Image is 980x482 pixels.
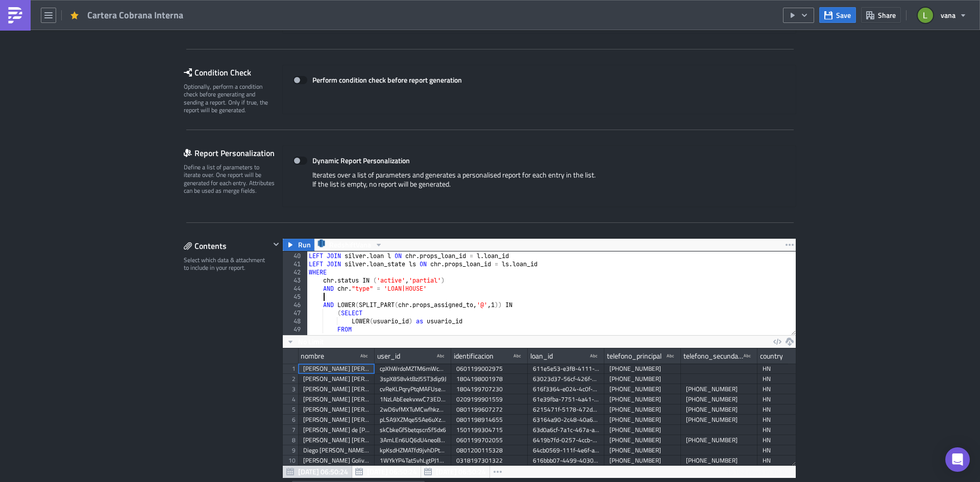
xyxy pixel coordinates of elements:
div: HN [763,445,829,455]
strong: Dynamic Report Personalization [312,155,410,166]
div: user_id [377,348,400,364]
div: 46 [283,301,307,309]
div: [PHONE_NUMBER] [609,435,676,445]
p: Comparto cartera activa de cobrana. [4,4,487,12]
div: [PERSON_NAME] [PERSON_NAME] [303,404,370,415]
span: No Limit [298,336,324,347]
button: Hide content [270,238,282,250]
button: [DATE] 06:50:24 [283,466,352,478]
span: [DATE] 06:50:24 [436,466,486,477]
span: Share [878,10,896,20]
div: telefono_secundario [683,348,744,364]
div: 1804199707230 [456,384,523,394]
div: [PERSON_NAME] [PERSON_NAME] [PERSON_NAME] [303,435,370,445]
div: 0318197301322 [456,455,523,466]
div: 0209199901559 [456,394,523,404]
div: Optionally, perform a condition check before generating and sending a report. Only if true, the r... [184,83,276,114]
div: 49 [283,325,307,334]
div: HN [763,394,829,404]
div: [PHONE_NUMBER] [686,404,752,415]
div: [PERSON_NAME] Golivet [PERSON_NAME] [303,455,370,466]
div: 0801199607272 [456,404,523,415]
div: 0601199002975 [456,364,523,374]
div: 15162 rows in 16.82s [726,466,793,478]
button: [DATE] 06:50:24 [352,466,421,478]
button: Share [861,7,901,23]
div: Report Personalization [184,145,282,161]
body: Rich Text Area. Press ALT-0 for help. [4,4,487,12]
div: 1WYkYP4Tat5vhLgtPJ1UMd [380,455,446,466]
span: [DATE] 06:50:24 [298,466,348,477]
div: HN [763,425,829,435]
div: [PHONE_NUMBER] [686,394,752,404]
div: HN [763,364,829,374]
button: Save [819,7,856,23]
div: [PHONE_NUMBER] [609,415,676,425]
div: 42 [283,268,307,276]
button: [DATE] 06:50:24 [421,466,490,478]
div: 1501199304715 [456,425,523,435]
div: loan_id [530,348,553,364]
div: 616bbb07-4499-4030-a5be-4000c6b8d274 [533,455,599,466]
div: 61e39fba-7751-4a41-947f-aa3a05d642a6 [533,394,599,404]
div: 63d0a6cf-7a1c-467a-aee3-0078c472eade [533,425,599,435]
div: [PERSON_NAME] [PERSON_NAME] [303,364,370,374]
div: 63164a90-2c48-40a6-83ff-1ae13cb0f5a7 [533,415,599,425]
div: Diego [PERSON_NAME] [PERSON_NAME] [303,445,370,455]
div: 3AmLEn6UQ6dU4neoBnWuRt [380,435,446,445]
div: kpKsdHZMATfd9jvhDPtXPL [380,445,446,455]
div: 6215471f-5178-472d-b120-bfb30500606a [533,404,599,415]
div: cvReKLPqryPtqMAFUseEor [380,384,446,394]
div: pLSA9XZMqe55Ae6uXzBmpp [380,415,446,425]
div: 2wD6vfMXTuMCwfhkzQdvPo [380,404,446,415]
div: 45 [283,293,307,301]
div: 43 [283,276,307,285]
div: nombre [301,348,324,364]
div: HN [763,455,829,466]
div: [PERSON_NAME] [PERSON_NAME] [303,415,370,425]
img: PushMetrics [7,7,23,23]
div: HN [763,435,829,445]
div: [PERSON_NAME] [PERSON_NAME] [303,384,370,394]
div: 616f3364-e024-4c0f-8ff2-9238756b5b98 [533,384,599,394]
div: cpXhWrdoMZTM6mWckoXZzP [380,364,446,374]
div: [PHONE_NUMBER] [686,415,752,425]
div: 41 [283,260,307,268]
div: 0801200115328 [456,445,523,455]
div: [PERSON_NAME] [PERSON_NAME] [PERSON_NAME] [303,394,370,404]
span: vana [941,10,955,20]
div: 63023d37-56cf-426f-b044-31691fa78573 [533,374,599,384]
div: 1NzLAbEeekvxwC73EDaMfd [380,394,446,404]
div: Contents [184,238,270,253]
div: Define a list of parameters to iterate over. One report will be generated for each entry. Attribu... [184,163,276,195]
button: No Limit [283,336,327,348]
div: 64cb0569-111f-4e6f-a3f1-e4d806652a1d [533,445,599,455]
div: [PHONE_NUMBER] [609,374,676,384]
div: 50 [283,334,307,342]
div: [PERSON_NAME] de [PERSON_NAME] [PERSON_NAME] [303,425,370,435]
div: 0801198914655 [456,415,523,425]
div: 48 [283,317,307,325]
div: 3spX858vktBzJ55T3dip9J [380,374,446,384]
div: [PHONE_NUMBER] [609,445,676,455]
span: Save [836,10,851,20]
div: Select which data & attachment to include in your report. [184,256,270,272]
span: [DATE] 06:50:24 [367,466,417,477]
div: HN [763,384,829,394]
span: Run [298,239,311,251]
div: [PHONE_NUMBER] [609,404,676,415]
div: 6419b7fd-0257-4ccb-b65d-183bd20e3111 [533,435,599,445]
div: [PHONE_NUMBER] [686,435,752,445]
div: HN [763,415,829,425]
div: [PHONE_NUMBER] [609,455,676,466]
img: Avatar [917,7,934,24]
div: [PHONE_NUMBER] [609,394,676,404]
button: RedshiftVana [314,239,386,251]
div: [PERSON_NAME] [PERSON_NAME] [PERSON_NAME] [303,374,370,384]
div: Condition Check [184,65,282,80]
div: [PHONE_NUMBER] [609,384,676,394]
div: [PHONE_NUMBER] [686,384,752,394]
span: Cartera Cobrana Interna [87,9,184,21]
strong: Perform condition check before report generation [312,74,462,85]
div: 611e5e53-e3f8-4111-b760-3529faf509c5 [533,364,599,374]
